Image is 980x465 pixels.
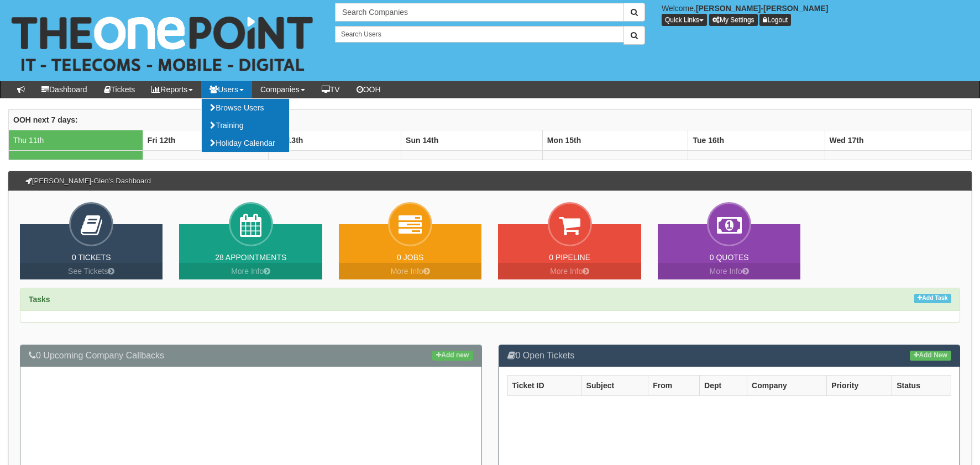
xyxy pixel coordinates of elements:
[96,81,144,98] a: Tickets
[268,130,401,150] th: Sat 13th
[335,3,624,22] input: Search Companies
[335,26,624,43] input: Search Users
[201,81,252,98] a: Users
[339,263,481,279] a: More Info
[432,351,473,361] a: Add new
[9,109,972,130] th: OOH next 7 days:
[401,130,543,150] th: Sun 14th
[542,130,688,150] th: Mon 15th
[29,295,50,304] strong: Tasks
[348,81,389,98] a: OOH
[252,81,313,98] a: Companies
[827,375,892,395] th: Priority
[825,130,971,150] th: Wed 17th
[653,3,980,26] div: Welcome,
[215,253,286,262] a: 28 Appointments
[688,130,825,150] th: Tue 16th
[72,253,111,262] a: 0 Tickets
[397,253,423,262] a: 0 Jobs
[313,81,348,98] a: TV
[581,375,648,395] th: Subject
[700,375,747,395] th: Dept
[20,263,163,279] a: See Tickets
[747,375,827,395] th: Company
[658,263,800,279] a: More Info
[709,14,758,26] a: My Settings
[143,81,201,98] a: Reports
[202,99,289,117] a: Browse Users
[143,130,268,150] th: Fri 12th
[9,130,143,150] td: Thu 11th
[910,351,951,361] a: Add New
[498,263,641,279] a: More Info
[892,375,951,395] th: Status
[202,134,289,152] a: Holiday Calendar
[710,253,749,262] a: 0 Quotes
[549,253,590,262] a: 0 Pipeline
[29,351,473,361] h3: 0 Upcoming Company Callbacks
[648,375,700,395] th: From
[696,4,829,13] b: [PERSON_NAME]-[PERSON_NAME]
[33,81,96,98] a: Dashboard
[179,263,322,279] a: More Info
[20,172,156,191] h3: [PERSON_NAME]-Glen's Dashboard
[507,351,952,361] h3: 0 Open Tickets
[507,375,581,395] th: Ticket ID
[202,117,289,134] a: Training
[759,14,791,26] a: Logout
[914,294,951,303] a: Add Task
[662,14,707,26] button: Quick Links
